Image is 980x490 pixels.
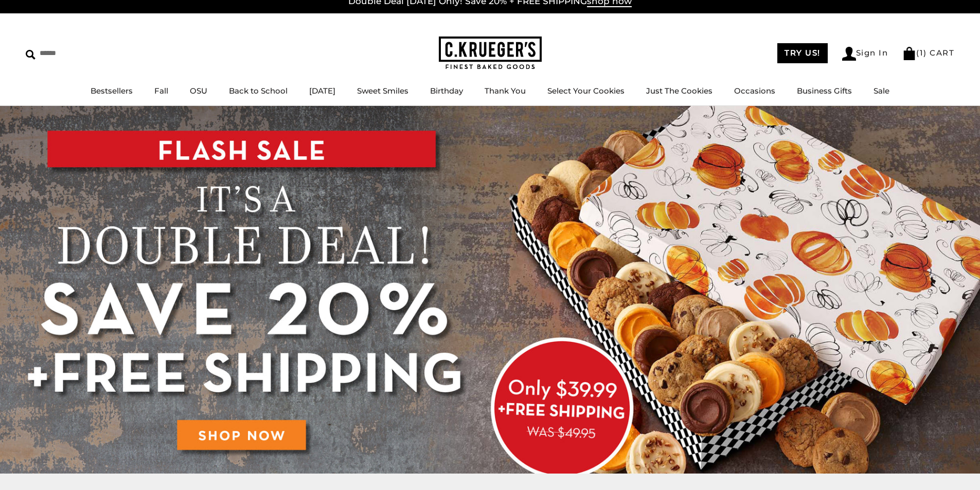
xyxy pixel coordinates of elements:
a: Select Your Cookies [547,86,625,96]
input: Search [26,45,148,61]
a: Fall [154,86,168,96]
a: Bestsellers [91,86,133,96]
a: (1) CART [902,48,954,58]
a: Business Gifts [797,86,852,96]
a: Thank You [485,86,526,96]
a: Back to School [229,86,288,96]
iframe: Sign Up via Text for Offers [8,451,106,482]
span: 1 [920,48,924,58]
a: Just The Cookies [646,86,712,96]
img: Account [842,47,856,61]
a: Birthday [430,86,463,96]
a: Occasions [734,86,775,96]
img: Search [26,50,35,60]
a: TRY US! [777,43,828,63]
a: Sale [874,86,889,96]
a: OSU [190,86,207,96]
img: Bag [902,47,916,60]
a: Sweet Smiles [357,86,408,96]
img: C.KRUEGER'S [439,37,542,70]
a: [DATE] [309,86,335,96]
a: Sign In [842,47,888,61]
